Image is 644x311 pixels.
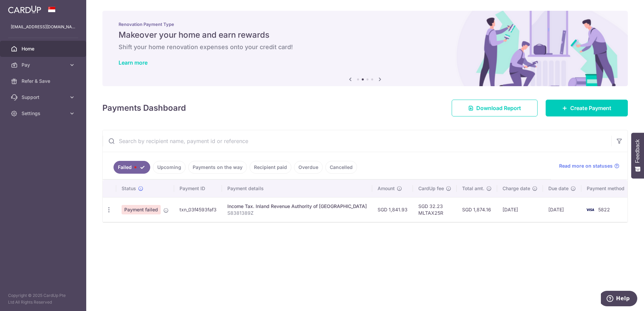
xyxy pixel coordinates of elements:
p: S8381389Z [227,210,367,216]
span: Read more on statuses [559,163,613,169]
span: Charge date [503,185,530,192]
span: Total amt. [462,185,484,192]
h6: Shift your home renovation expenses onto your credit card! [119,43,612,51]
a: Read more on statuses [559,163,619,169]
p: [EMAIL_ADDRESS][DOMAIN_NAME] [11,24,75,30]
span: Settings [22,110,66,117]
a: Recipient paid [250,161,291,174]
td: SGD 1,841.93 [372,197,413,222]
span: Due date [548,185,569,192]
span: Refer & Save [22,78,66,84]
img: Bank Card [583,206,597,214]
span: Support [22,94,66,101]
input: Search by recipient name, payment id or reference [103,130,611,152]
th: Payment method [581,180,633,197]
span: 5822 [598,207,610,212]
td: [DATE] [543,197,581,222]
span: Feedback [635,139,641,163]
a: Overdue [294,161,323,174]
h4: Payments Dashboard [102,102,186,114]
a: Failed [114,161,150,174]
a: Upcoming [153,161,186,174]
img: CardUp [8,5,41,13]
span: Payment failed [122,205,161,214]
a: Payments on the way [188,161,247,174]
span: CardUp fee [418,185,444,192]
h5: Makeover your home and earn rewards [119,30,612,40]
td: [DATE] [497,197,543,222]
th: Payment ID [174,180,222,197]
a: Cancelled [325,161,357,174]
td: txn_03f4593faf3 [174,197,222,222]
a: Create Payment [546,100,628,116]
span: Home [22,45,66,52]
td: SGD 1,874.16 [457,197,497,222]
span: Status [122,185,136,192]
iframe: Opens a widget where you can find more information [601,291,637,308]
img: Renovation banner [102,11,628,86]
a: Learn more [119,59,148,66]
a: Download Report [452,100,538,116]
p: Renovation Payment Type [119,22,612,27]
span: Download Report [476,104,521,112]
span: Create Payment [570,104,611,112]
th: Payment details [222,180,372,197]
td: SGD 32.23 MLTAX25R [413,197,457,222]
span: Pay [22,62,66,68]
div: Income Tax. Inland Revenue Authority of [GEOGRAPHIC_DATA] [227,203,367,210]
span: Amount [378,185,395,192]
button: Feedback - Show survey [631,133,644,178]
